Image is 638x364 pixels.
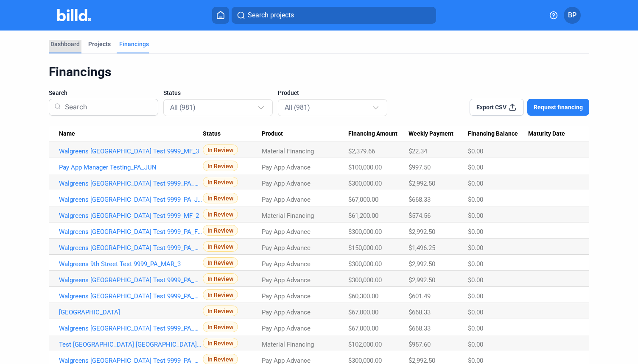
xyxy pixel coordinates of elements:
span: $1,496.25 [409,244,435,252]
a: Pay App Manager Testing_PA_JUN [59,164,203,171]
span: $2,379.66 [348,147,375,155]
span: In Review [203,289,238,300]
span: Maturity Date [528,130,565,138]
span: Weekly Payment [409,130,453,138]
span: Pay App Advance [262,308,311,316]
span: Export CSV [476,103,506,111]
span: Pay App Advance [262,228,311,236]
a: Walgreens [GEOGRAPHIC_DATA] Test 9999_PA_APR_2 [59,292,203,300]
span: Status [203,130,221,138]
a: Walgreens [GEOGRAPHIC_DATA] Test 9999_PA_MAY_6 [59,180,203,187]
button: Export CSV [470,99,524,116]
div: Status [203,130,262,138]
span: Search [49,89,67,97]
span: Material Financing [262,147,314,155]
span: $997.50 [409,164,431,171]
span: $2,992.50 [409,228,435,236]
span: BP [568,10,576,20]
span: In Review [203,193,238,203]
span: Pay App Advance [262,244,311,252]
span: $0.00 [468,244,483,252]
span: Financing Amount [348,130,397,138]
span: $102,000.00 [348,341,382,348]
div: Dashboard [50,40,80,48]
span: Product [262,130,283,138]
span: $2,992.50 [409,180,435,187]
span: In Review [203,322,238,332]
span: Pay App Advance [262,164,311,171]
span: $150,000.00 [348,244,382,252]
span: $300,000.00 [348,276,382,284]
a: Walgreens [GEOGRAPHIC_DATA] Test 9999_PA_FEB_2 [59,228,203,236]
span: $67,000.00 [348,325,378,332]
a: Walgreens 9th Street Test 9999_PA_MAR_3 [59,260,203,268]
span: $300,000.00 [348,180,382,187]
a: Walgreens [GEOGRAPHIC_DATA] Test 9999_PA_APR_3 [59,276,203,284]
span: $67,000.00 [348,308,378,316]
span: $0.00 [468,196,483,203]
mat-select-trigger: All (981) [170,103,196,111]
span: $2,992.50 [409,260,435,268]
span: $668.33 [409,308,431,316]
span: Material Financing [262,212,314,220]
span: Name [59,130,75,138]
span: $668.33 [409,325,431,332]
span: In Review [203,209,238,220]
span: In Review [203,241,238,252]
span: Status [163,89,181,97]
span: $0.00 [468,212,483,220]
span: $0.00 [468,308,483,316]
span: In Review [203,257,238,268]
span: $67,000.00 [348,196,378,203]
span: $0.00 [468,325,483,332]
span: Product [278,89,299,97]
span: $2,992.50 [409,276,435,284]
span: In Review [203,306,238,316]
span: $0.00 [468,276,483,284]
a: Walgreens [GEOGRAPHIC_DATA] Test 9999_PA_JUN [59,196,203,203]
span: Pay App Advance [262,276,311,284]
span: $0.00 [468,292,483,300]
span: In Review [203,161,238,171]
a: Walgreens [GEOGRAPHIC_DATA] Test 9999_PA_MAY_5 [59,244,203,252]
a: Test [GEOGRAPHIC_DATA] [GEOGRAPHIC_DATA] [DATE]_MF_3 [59,341,203,348]
span: Pay App Advance [262,260,311,268]
span: $0.00 [468,147,483,155]
span: In Review [203,177,238,187]
span: $100,000.00 [348,164,382,171]
div: Maturity Date [528,130,579,138]
a: Walgreens [GEOGRAPHIC_DATA] Test 9999_MF_2 [59,212,203,220]
div: Financing Amount [348,130,409,138]
a: Walgreens [GEOGRAPHIC_DATA] Test 9999_MF_3 [59,147,203,155]
span: In Review [203,338,238,348]
span: Pay App Advance [262,325,311,332]
a: Walgreens [GEOGRAPHIC_DATA] Test 9999_PA_APR [59,325,203,332]
span: $0.00 [468,228,483,236]
span: $60,300.00 [348,292,378,300]
span: In Review [203,273,238,284]
button: Search projects [232,7,436,24]
div: Financings [49,64,589,80]
span: $0.00 [468,180,483,187]
span: $574.56 [409,212,431,220]
div: Name [59,130,203,138]
button: Request financing [527,99,589,116]
span: $0.00 [468,260,483,268]
span: $300,000.00 [348,260,382,268]
div: Financing Balance [468,130,528,138]
div: Product [262,130,348,138]
span: Pay App Advance [262,180,311,187]
span: Search projects [248,10,294,20]
span: $22.34 [409,147,427,155]
span: In Review [203,144,238,155]
span: $601.49 [409,292,431,300]
span: Material Financing [262,341,314,348]
span: $61,200.00 [348,212,378,220]
span: Pay App Advance [262,292,311,300]
span: In Review [203,225,238,236]
img: Billd Company Logo [57,9,91,21]
span: Pay App Advance [262,196,311,203]
span: Financing Balance [468,130,518,138]
span: $957.60 [409,341,431,348]
mat-select-trigger: All (981) [285,103,310,111]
